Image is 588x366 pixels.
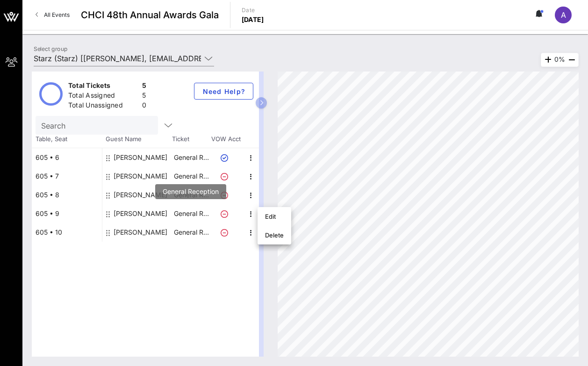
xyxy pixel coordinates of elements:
div: 0% [541,53,579,67]
span: Ticket [172,135,209,144]
div: Delete [265,231,284,239]
div: 605 • 10 [32,223,102,242]
span: Guest Name [102,135,172,144]
div: A [555,7,572,23]
div: 605 • 9 [32,204,102,223]
div: AJ Malicdem [114,148,167,167]
div: 605 • 8 [32,186,102,204]
div: Alexandria Duque [114,204,167,223]
p: General R… [172,223,210,242]
span: Table, Seat [32,135,102,144]
span: A [561,10,566,20]
p: Date [242,6,264,15]
div: Daniella Sanchez [114,186,167,204]
p: General R… [172,167,210,186]
div: 605 • 7 [32,167,102,186]
div: 5 [142,91,146,102]
span: All Events [44,11,70,18]
p: [DATE] [242,15,264,24]
div: 605 • 6 [32,148,102,167]
div: 0 [142,100,146,112]
div: 5 [142,81,146,93]
div: Total Tickets [68,81,138,93]
p: General R… [172,186,210,204]
div: Total Assigned [68,91,138,102]
div: Total Unassigned [68,100,138,112]
span: CHCI 48th Annual Awards Gala [81,8,219,22]
div: Bryan Enriquez [114,167,167,186]
p: General R… [172,148,210,167]
div: Kevin Randle [114,223,167,242]
button: Need Help? [194,83,253,100]
a: All Events [30,7,75,22]
p: General R… [172,204,210,223]
label: Select group [34,45,67,52]
div: Edit [265,213,284,220]
span: Need Help? [202,87,245,95]
span: VOW Acct [209,135,242,144]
